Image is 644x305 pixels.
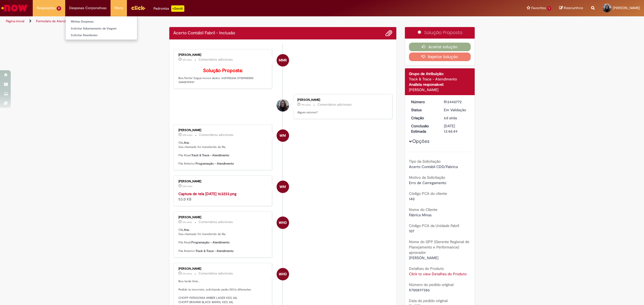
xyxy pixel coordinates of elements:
a: Rascunhos [559,6,583,11]
b: Código PCA do cliente [409,191,447,196]
div: Analista responsável: [409,82,471,87]
div: [PERSON_NAME] [178,180,268,183]
span: 140 [409,196,415,201]
div: Wendel Mantovani [277,181,289,193]
span: MMR [279,54,287,67]
time: 27/08/2025 15:40:59 [182,272,192,275]
b: Programação - Atendimento [191,240,230,244]
button: Adicionar anexos [385,30,392,37]
span: [PERSON_NAME] [613,6,640,10]
span: WHD [279,216,287,229]
div: Em Validação [444,107,469,113]
b: Nome do Cliente [409,207,437,212]
img: click_logo_yellow_360x200.png [131,4,145,12]
div: Weslley Henrique Dutra [277,268,289,280]
p: Olá, , Seu chamado foi transferido de fila. Fila Atual: Fila Anterior: [178,141,268,166]
p: Olá, , Seu chamado foi transferido de fila. Fila Atual: Fila Anterior: [178,228,268,253]
time: 27/08/2025 18:18:46 [182,58,192,61]
img: ServiceNow [1,3,28,13]
b: Detalhes do Produto [409,266,444,271]
p: Algum retorno? [297,110,387,115]
span: Despesas Corporativas [69,5,107,11]
b: Nome do GPP (Gerente Regional de Planejamento e Performance) aprovador [409,239,469,255]
div: 53.0 KB [178,191,268,202]
b: Código PCA da Unidade Fabril [409,223,459,228]
span: WM [280,180,286,193]
b: Motivo da Solicitação [409,175,445,180]
small: Comentários adicionais [199,220,233,224]
b: Ana [184,141,189,145]
small: Comentários adicionais [199,133,233,137]
div: [PERSON_NAME] [178,129,268,132]
span: Fábrica Minas [409,213,431,217]
span: Erro de Carregamento [409,180,446,185]
div: Matheus Maia Rocha [277,54,289,66]
dt: Status [407,107,440,113]
span: Requisições [37,5,56,11]
a: Captura de tela [DATE] 163233.png [178,191,236,196]
b: Track & Trace - Atendimento [191,153,229,157]
small: Comentários adicionais [199,57,233,62]
b: Data do pedido original [409,298,448,303]
time: 27/08/2025 15:41:03 [182,221,192,224]
span: Acerto Contábil CDD/Fabrica [409,164,458,169]
time: 27/08/2025 17:19:30 [301,103,311,106]
div: Solução Proposta [405,27,475,39]
span: 21h atrás [182,272,192,275]
time: 27/08/2025 16:33:11 [182,185,192,188]
div: [PERSON_NAME] [178,267,268,270]
div: Padroniza [153,5,184,12]
div: [PERSON_NAME] [409,87,471,92]
a: Página inicial [6,19,24,23]
small: Comentários adicionais [317,102,352,107]
span: 107 [409,229,414,233]
b: Solução Proposta: [203,68,243,74]
span: [PERSON_NAME] [409,255,438,260]
p: Boa Noite! Segue novos dados: 6101982246 5700908800 3040295947 [178,68,268,84]
div: 22/08/2025 16:20:49 [444,115,469,121]
p: Boa tarde time , Pedido ta incorreto, solicitando pediu SKUs diferentes CHOPP PATAGONIA AMBER LAG... [178,279,268,304]
b: Número do pedido original [409,282,453,287]
span: WM [280,129,286,142]
span: 18h atrás [182,58,192,61]
span: 6d atrás [444,116,457,120]
h2: Acerto Contábil Fabril - Inclusão Histórico de tíquete [173,31,235,36]
time: 22/08/2025 16:20:49 [444,116,457,120]
div: R13440772 [444,99,469,105]
dt: Conclusão Estimada [407,123,440,134]
a: Solicitar Adiantamento de Viagem [65,26,137,32]
span: 20h atrás [182,133,192,137]
span: 20h atrás [182,185,192,188]
b: Tipo da Solicitação [409,159,441,164]
div: [PERSON_NAME] [297,98,387,102]
div: [PERSON_NAME] [178,216,268,219]
a: Click to view Detalhes do Produto [409,271,467,276]
time: 27/08/2025 16:33:20 [182,133,192,137]
span: WHD [279,268,287,281]
dt: Número [407,99,440,105]
span: 21h atrás [182,221,192,224]
span: 19h atrás [301,103,311,106]
span: More [115,5,123,11]
span: Favoritos [531,5,546,11]
span: 5 [57,6,61,11]
a: Solicitar Reembolso [65,32,137,38]
dt: Criação [407,115,440,121]
div: [PERSON_NAME] [178,53,268,57]
ul: Trilhas de página [4,16,425,26]
div: Track & Trace - Atendimento [409,76,471,82]
span: 5700897386 [409,288,430,292]
span: 1 [547,6,551,11]
b: Track & Trace - Atendimento [196,249,234,253]
div: Ana Luisa Nogueira Duarte [277,99,289,111]
button: Rejeitar Solução [409,53,471,61]
b: Programação - Atendimento [196,162,234,166]
b: Ana [184,228,189,232]
div: Weslley Henrique Dutra [277,217,289,229]
div: Wendel Mantovani [277,129,289,142]
a: Minhas Despesas [65,19,137,25]
button: Aceitar solução [409,43,471,51]
span: Rascunhos [564,5,583,10]
small: Comentários adicionais [199,271,233,276]
div: Grupo de Atribuição: [409,71,471,76]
